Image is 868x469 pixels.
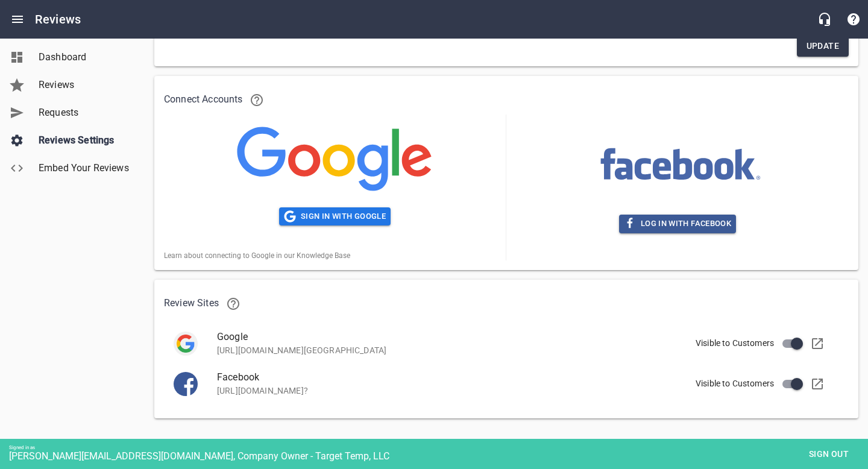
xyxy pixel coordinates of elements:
[217,344,820,357] p: [URL][DOMAIN_NAME][GEOGRAPHIC_DATA]
[39,78,130,92] span: Reviews
[839,5,868,34] button: Support Portal
[696,337,774,350] span: Visible to Customers
[284,210,386,224] span: Sign in with Google
[174,372,198,396] div: Facebook
[164,289,849,318] h6: Review Sites
[39,105,130,120] span: Requests
[174,372,198,396] img: facebook-dark.png
[164,251,350,260] a: Learn about connecting to Google in our Knowledge Base
[39,161,130,175] span: Embed Your Reviews
[797,35,849,57] button: Update
[164,86,849,115] h6: Connect Accounts
[217,370,820,385] span: Facebook
[799,443,859,465] button: Sign out
[35,10,81,29] h6: Reviews
[219,289,248,318] a: Customers will leave you reviews on these sites. Learn more.
[624,217,731,231] span: Log in with Facebook
[242,86,271,115] a: Learn more about connecting Google and Facebook to Reviews
[174,332,198,356] img: google-dark.png
[174,332,198,356] div: Google
[217,330,820,344] span: Google
[9,445,868,450] div: Signed in as
[3,5,32,34] button: Open drawer
[39,50,130,65] span: Dashboard
[807,39,839,54] span: Update
[9,450,868,462] div: [PERSON_NAME][EMAIL_ADDRESS][DOMAIN_NAME], Company Owner - Target Temp, LLC
[279,207,391,226] button: Sign in with Google
[804,447,854,462] span: Sign out
[696,377,774,390] span: Visible to Customers
[619,215,736,233] button: Log in with Facebook
[810,5,839,34] button: Live Chat
[39,133,130,148] span: Reviews Settings
[217,385,820,397] p: [URL][DOMAIN_NAME]?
